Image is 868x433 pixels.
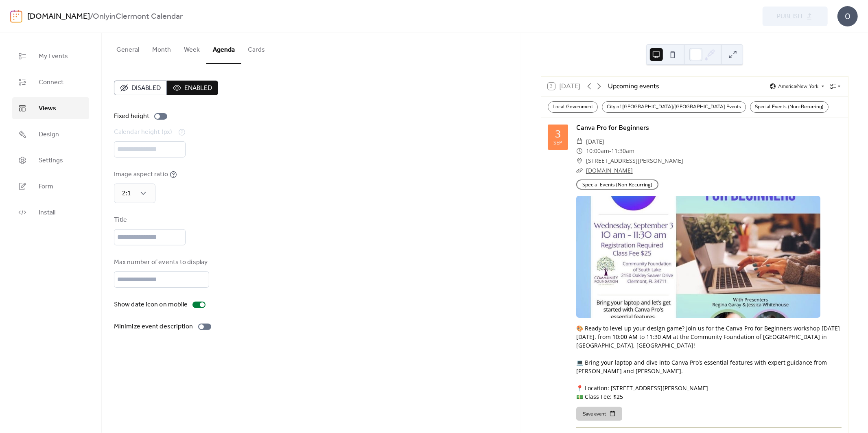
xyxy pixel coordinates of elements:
[39,52,68,61] span: My Events
[586,137,604,147] span: [DATE]
[90,9,93,24] b: /
[114,258,208,267] div: Max number of events to display
[27,9,90,24] a: [DOMAIN_NAME]
[93,9,183,24] b: OnlyinClermont Calendar
[12,175,89,197] a: Form
[184,83,212,93] span: Enabled
[114,170,168,179] div: Image aspect ratio
[576,123,649,132] a: Canva Pro for Beginners
[39,104,56,114] span: Views
[608,81,659,91] div: Upcoming events
[39,156,63,166] span: Settings
[837,6,858,26] div: O
[10,10,22,23] img: logo
[114,215,184,225] div: Title
[39,130,59,140] span: Design
[553,140,562,146] div: Sep
[576,166,583,175] div: ​
[12,45,89,67] a: My Events
[548,101,598,113] div: Local Government
[576,407,622,421] button: Save event
[241,33,271,63] button: Cards
[39,78,63,87] span: Connect
[611,146,634,156] span: 11:30am
[39,182,53,192] span: Form
[12,149,89,171] a: Settings
[778,84,818,89] span: America/New_York
[114,81,167,95] button: Disabled
[12,97,89,119] a: Views
[576,146,583,156] div: ​
[586,156,683,166] span: [STREET_ADDRESS][PERSON_NAME]
[114,322,193,332] div: Minimize event description
[114,112,149,121] div: Fixed height
[122,187,131,200] span: 2:1
[586,146,609,156] span: 10:00am
[750,101,829,113] div: Special Events (Non-Recurring)
[12,123,89,145] a: Design
[177,33,206,63] button: Week
[167,81,218,95] button: Enabled
[12,71,89,93] a: Connect
[206,33,241,64] button: Agenda
[146,33,177,63] button: Month
[12,201,89,223] a: Install
[609,146,611,156] span: -
[576,137,583,147] div: ​
[576,156,583,166] div: ​
[131,83,161,93] span: Disabled
[586,166,633,174] a: [DOMAIN_NAME]
[602,101,746,113] div: City of [GEOGRAPHIC_DATA]/[GEOGRAPHIC_DATA] Events
[576,324,842,401] div: 🎨 Ready to level up your design game? Join us for the Canva Pro for Beginners workshop [DATE][DAT...
[110,33,146,63] button: General
[39,208,55,218] span: Install
[555,129,561,139] div: 3
[114,300,188,310] div: Show date icon on mobile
